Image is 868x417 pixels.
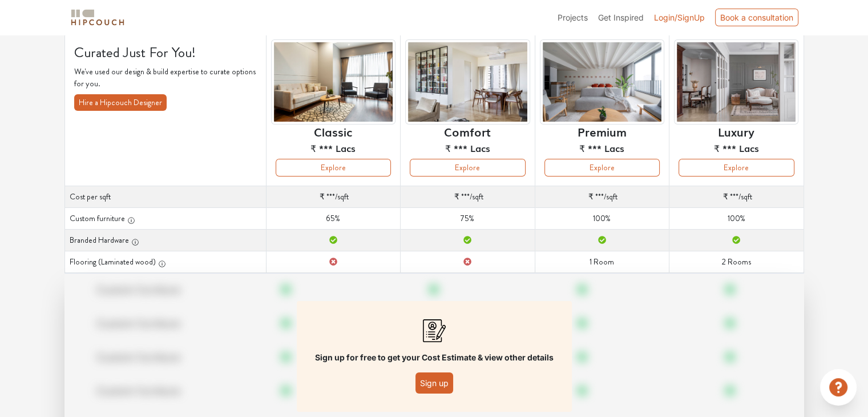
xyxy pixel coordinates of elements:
th: Custom furniture [64,208,266,230]
td: 2 Rooms [669,251,804,273]
div: Book a consultation [715,9,798,26]
img: header-preview [405,39,530,125]
p: Sign up for free to get your Cost Estimate & view other details [315,351,554,363]
button: Hire a Hipcouch Designer [74,94,167,111]
td: /sqft [401,186,535,208]
td: /sqft [535,186,669,208]
td: /sqft [266,186,400,208]
span: logo-horizontal.svg [69,5,126,30]
img: logo-horizontal.svg [69,7,126,27]
th: Flooring (Laminated wood) [64,251,266,273]
img: header-preview [674,39,798,125]
span: Projects [558,13,588,22]
td: 65% [266,208,400,230]
span: Login/SignUp [654,13,705,22]
h6: Classic [314,125,352,138]
td: 75% [401,208,535,230]
button: Explore [410,159,525,177]
span: Get Inspired [598,13,644,22]
h4: Curated Just For You! [74,44,257,61]
button: Explore [544,159,660,177]
button: Sign up [415,372,453,394]
td: /sqft [669,186,804,208]
td: 1 Room [535,251,669,273]
button: Explore [679,159,794,177]
button: Explore [276,159,391,177]
td: 100% [535,208,669,230]
th: Cost per sqft [64,186,266,208]
h6: Comfort [444,125,491,138]
td: 100% [669,208,804,230]
img: header-preview [271,39,395,125]
h6: Premium [578,125,627,138]
h6: Luxury [718,125,754,138]
th: Branded Hardware [64,230,266,251]
img: header-preview [540,39,664,125]
p: We've used our design & build expertise to curate options for you. [74,66,257,90]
